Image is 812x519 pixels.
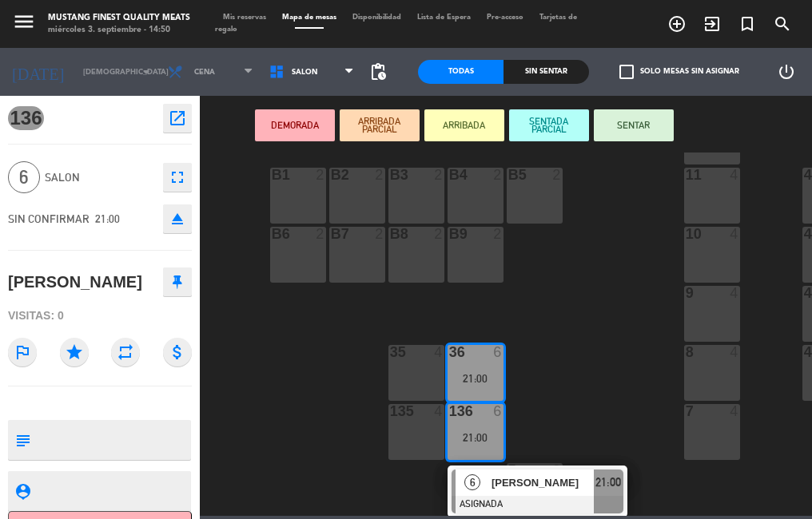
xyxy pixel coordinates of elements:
button: eject [163,204,192,233]
div: Sin sentar [504,60,589,84]
i: fullscreen [168,168,187,187]
div: 4 [434,404,444,418]
i: turned_in_not [738,14,757,34]
div: [PERSON_NAME] [8,269,142,295]
span: 21:00 [595,473,621,492]
div: 4 [434,345,444,359]
div: B4 [449,168,450,182]
div: Mustang Finest Quality Meats [48,12,190,24]
div: 2 [434,168,444,182]
button: ARRIBADA [424,109,504,141]
span: 6 [464,474,480,490]
div: 2 [316,168,325,182]
div: 4 [730,345,739,359]
span: Mis reservas [215,14,274,21]
div: 36 [449,345,450,359]
div: 6 [493,345,503,359]
span: check_box_outline_blank [619,65,634,79]
div: 2 [316,227,325,241]
i: star [60,338,89,366]
div: 2 [434,227,444,241]
div: 43 [804,286,805,300]
span: Mapa de mesas [274,14,344,21]
span: 136 [8,106,44,130]
label: Solo mesas sin asignar [619,65,739,79]
span: SALON [45,168,155,187]
i: search [773,14,792,34]
button: menu [12,10,36,38]
span: Pre-acceso [479,14,531,21]
div: 44 [804,227,805,241]
i: repeat [111,338,140,366]
div: 5 [508,463,509,477]
button: fullscreen [163,163,192,192]
div: Visitas: 0 [8,302,192,330]
i: open_in_new [168,109,187,128]
span: SIN CONFIRMAR [8,212,90,225]
div: 9 [686,286,687,300]
div: 10 [686,227,687,241]
div: B6 [272,227,273,241]
div: 2 [493,227,503,241]
i: arrow_drop_down [137,62,156,81]
i: add_circle_outline [667,14,687,34]
div: 6 [493,404,503,418]
span: Cena [194,68,215,77]
div: 21:00 [448,432,504,443]
div: 4 [730,227,739,241]
div: 4 [730,286,739,300]
button: SENTADA PARCIAL [509,109,589,141]
div: miércoles 3. septiembre - 14:50 [48,24,190,36]
div: 35 [390,345,391,359]
i: menu [12,10,36,34]
div: B5 [508,168,509,182]
span: SALON [292,68,317,77]
div: B8 [390,227,391,241]
span: 21:00 [95,212,120,225]
i: outlined_flag [8,338,37,366]
i: eject [168,209,187,228]
i: person_pin [14,482,31,500]
i: power_settings_new [777,62,796,81]
span: [PERSON_NAME] [492,474,594,491]
div: 21:00 [448,373,504,384]
i: subject [14,431,31,449]
i: attach_money [163,338,192,366]
div: 2 [375,227,384,241]
button: ARRIBADA PARCIAL [340,109,420,141]
div: 2 [552,463,562,477]
div: B1 [272,168,273,182]
div: 2 [375,168,384,182]
button: SENTAR [594,109,674,141]
span: Lista de Espera [409,14,479,21]
div: 8 [686,345,687,359]
div: B3 [390,168,391,182]
span: 6 [8,161,40,193]
div: B9 [449,227,450,241]
div: 135 [390,404,391,418]
div: 2 [552,168,562,182]
button: open_in_new [163,104,192,133]
i: exit_to_app [703,14,722,34]
div: 11 [686,168,687,182]
div: 136 [449,404,450,418]
div: B2 [331,168,332,182]
div: B7 [331,227,332,241]
div: 45 [804,168,805,182]
div: 2 [493,168,503,182]
div: 4 [730,404,739,418]
div: 7 [686,404,687,418]
div: 42 [804,345,805,359]
span: pending_actions [368,62,388,81]
button: DEMORADA [255,109,335,141]
span: Disponibilidad [344,14,409,21]
div: 4 [730,168,739,182]
div: Todas [418,60,504,84]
